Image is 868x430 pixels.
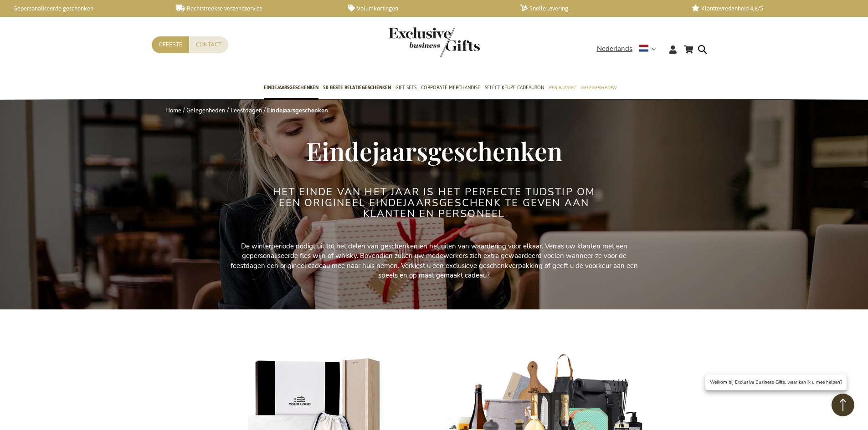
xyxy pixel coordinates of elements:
[186,106,225,115] a: Gelegenheden
[264,83,318,92] span: Eindejaarsgeschenken
[597,44,662,54] div: Nederlands
[229,242,639,281] p: De winterperiode nodigt uit tot het delen van geschenken en het uiten van waardering voor elkaar....
[267,106,328,115] strong: Eindejaarsgeschenken
[520,5,677,12] a: Snelle levering
[348,5,505,12] a: Volumkortingen
[189,36,228,53] a: Contact
[152,36,189,53] a: Offerte
[485,83,544,92] span: Select Keuze Cadeaubon
[263,187,605,220] h2: Het einde van het jaar is het perfecte tijdstip om een origineel eindejaarsgeschenk te geven aan ...
[421,83,480,92] span: Corporate Merchandise
[165,106,181,115] a: Home
[389,27,480,57] img: Exclusive Business gifts logo
[389,27,434,57] a: store logo
[306,134,562,167] span: Eindejaarsgeschenken
[597,44,632,54] span: Nederlands
[323,83,391,92] span: 50 beste relatiegeschenken
[395,83,416,92] span: Gift Sets
[231,106,262,115] a: Feestdagen
[5,5,162,12] a: Gepersonaliseerde geschenken
[549,83,576,92] span: Per Budget
[176,5,334,12] a: Rechtstreekse verzendservice
[580,83,616,92] span: Gelegenheden
[692,5,849,12] a: Klanttevredenheid 4,6/5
